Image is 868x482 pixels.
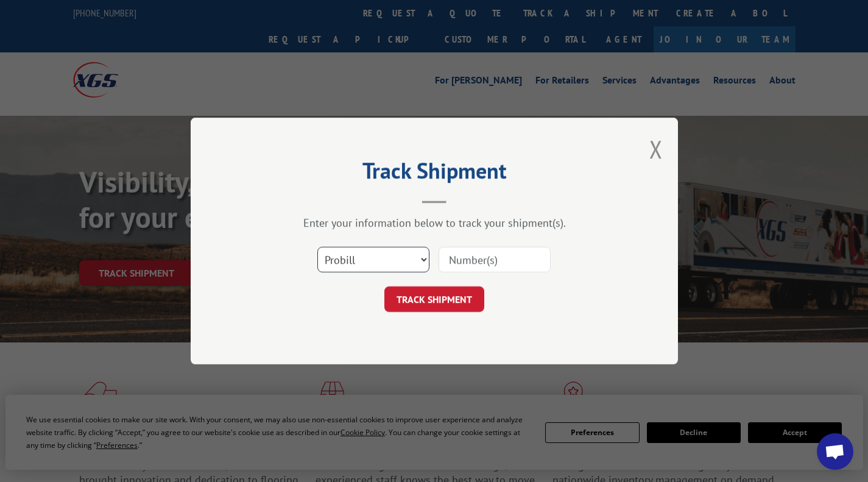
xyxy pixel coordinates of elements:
[384,286,484,312] button: TRACK SHIPMENT
[439,247,551,272] input: Number(s)
[252,216,617,230] div: Enter your information below to track your shipment(s).
[817,433,853,470] div: Open chat
[252,162,617,185] h2: Track Shipment
[649,133,663,165] button: Close modal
